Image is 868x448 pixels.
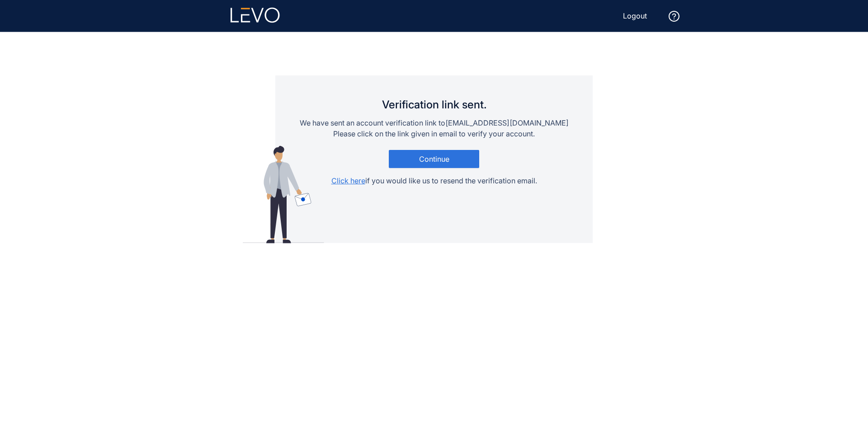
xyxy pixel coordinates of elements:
[382,103,486,107] h1: Verification link sent.
[331,175,537,186] p: if you would like us to resend the verification email.
[300,117,569,128] p: We have sent an account verification link to [EMAIL_ADDRESS][DOMAIN_NAME]
[623,12,647,20] span: Logout
[419,155,449,163] span: Continue
[389,150,479,168] button: Continue
[333,128,535,139] p: Please click on the link given in email to verify your account.
[331,176,365,185] span: Click here
[616,9,654,23] button: Logout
